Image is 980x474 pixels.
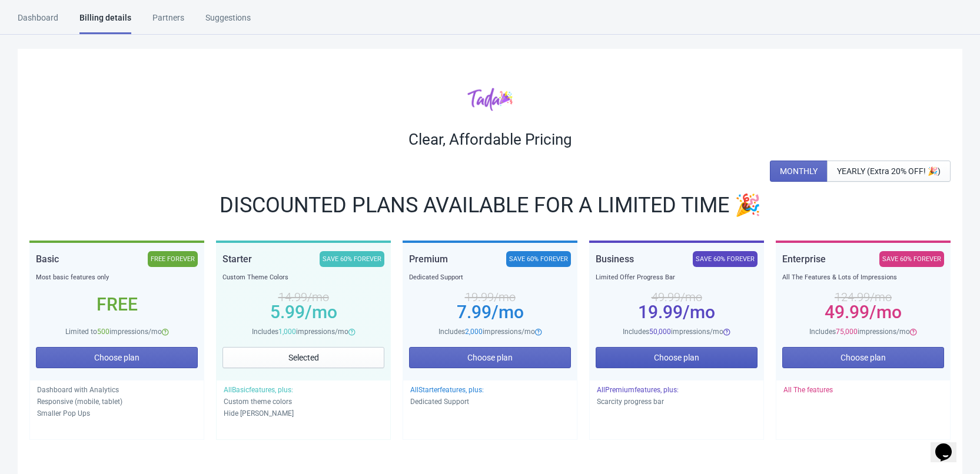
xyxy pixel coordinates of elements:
[36,326,198,338] div: Limited to impressions/mo
[148,251,198,267] div: FREE FOREVER
[37,408,197,419] p: Smaller Pop Ups
[827,161,951,182] button: YEARLY (Extra 20% OFF! 🎉)
[37,396,197,408] p: Responsive (mobile, tablet)
[596,292,758,302] div: 49.99 /mo
[320,251,384,267] div: SAVE 60% FOREVER
[409,251,448,267] div: Premium
[305,302,337,322] span: /mo
[222,272,384,283] div: Custom Theme Colors
[506,251,571,267] div: SAVE 60% FOREVER
[222,308,384,317] div: 5.99
[438,328,535,336] span: Includes impressions/mo
[770,161,828,182] button: MONTHLY
[683,302,715,322] span: /mo
[783,386,833,394] span: All The features
[782,251,826,267] div: Enterprise
[252,328,348,336] span: Includes impressions/mo
[467,87,513,111] img: tadacolor.png
[879,251,944,267] div: SAVE 60% FOREVER
[782,292,944,302] div: 124.99 /mo
[36,347,198,368] button: Choose plan
[152,12,184,32] div: Partners
[467,353,513,362] span: Choose plan
[410,396,570,408] p: Dedicated Support
[654,353,699,362] span: Choose plan
[841,353,886,362] span: Choose plan
[809,328,910,336] span: Includes impressions/mo
[222,251,252,267] div: Starter
[596,272,758,283] div: Limited Offer Progress Bar
[623,328,723,336] span: Includes impressions/mo
[224,396,383,408] p: Custom theme colors
[205,12,251,32] div: Suggestions
[596,347,758,368] button: Choose plan
[782,272,944,283] div: All The Features & Lots of Impressions
[222,347,384,368] button: Selected
[224,408,383,419] p: Hide [PERSON_NAME]
[409,292,571,302] div: 19.99 /mo
[837,166,941,176] span: YEARLY (Extra 20% OFF! 🎉)
[36,272,198,283] div: Most basic features only
[596,308,758,317] div: 19.99
[409,272,571,283] div: Dedicated Support
[782,308,944,317] div: 49.99
[409,347,571,368] button: Choose plan
[29,130,951,149] div: Clear, Affordable Pricing
[278,328,296,336] span: 1,000
[465,328,483,336] span: 2,000
[29,196,951,215] div: DISCOUNTED PLANS AVAILABLE FOR A LIMITED TIME 🎉
[222,292,384,302] div: 14.99 /mo
[491,302,524,322] span: /mo
[780,166,818,176] span: MONTHLY
[869,302,902,322] span: /mo
[836,328,858,336] span: 75,000
[597,396,756,408] p: Scarcity progress bar
[597,386,679,394] span: All Premium features, plus:
[18,12,58,32] div: Dashboard
[693,251,758,267] div: SAVE 60% FOREVER
[36,300,198,309] div: Free
[596,251,634,267] div: Business
[649,328,671,336] span: 50,000
[288,353,319,362] span: Selected
[410,386,484,394] span: All Starter features, plus:
[931,427,968,462] iframe: chat widget
[224,386,293,394] span: All Basic features, plus:
[94,353,139,362] span: Choose plan
[36,251,59,267] div: Basic
[409,308,571,317] div: 7.99
[37,384,197,396] p: Dashboard with Analytics
[97,328,109,336] span: 500
[782,347,944,368] button: Choose plan
[79,12,131,34] div: Billing details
